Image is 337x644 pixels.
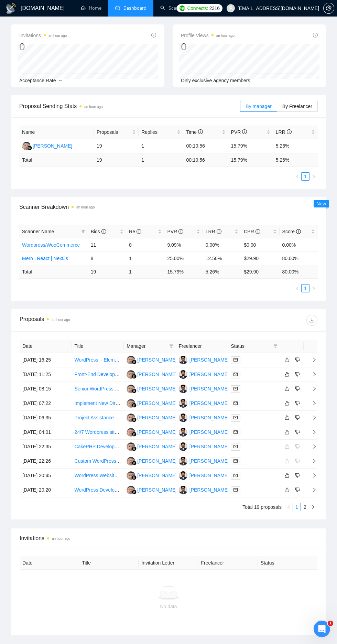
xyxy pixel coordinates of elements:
[20,340,72,353] th: Date
[285,415,290,420] span: like
[52,537,70,540] time: an hour ago
[272,341,279,351] span: filter
[94,153,139,167] td: 19
[139,556,198,570] th: Invitation Letter
[179,458,229,463] a: KT[PERSON_NAME]
[203,238,241,251] td: 0.00%
[20,556,79,570] th: Date
[283,399,291,407] button: like
[20,367,72,382] td: [DATE] 11:25
[27,146,32,150] img: gigradar-bm.png
[141,128,175,136] span: Replies
[127,428,135,437] img: NS
[72,483,124,497] td: WordPress Developer Needed – Redesign Existing GeneratePress Site (Freelancer Theme)
[22,143,72,148] a: NS[PERSON_NAME]
[228,153,273,167] td: 15.79 %
[306,415,317,420] span: right
[309,503,317,511] button: right
[306,357,317,362] span: right
[187,4,208,12] span: Connects:
[75,357,221,363] a: WordPress + Elementor Expert for End-to-End Site (Figma Included)
[189,399,229,407] div: [PERSON_NAME]
[309,284,318,292] button: right
[160,5,186,11] a: searchScanner
[316,201,326,206] span: New
[295,487,300,493] span: dislike
[72,454,124,469] td: Custom WordPress Development: Feature Enhancements & API Integrations
[313,33,318,37] span: info-circle
[309,284,318,292] li: Next Page
[123,5,146,11] span: Dashboard
[20,315,168,326] div: Proposals
[285,487,290,493] span: like
[295,174,299,179] span: left
[137,472,177,479] div: [PERSON_NAME]
[72,353,124,367] td: WordPress + Elementor Expert for End-to-End Site (Figma Included)
[179,414,187,422] img: KT
[295,415,300,420] span: dislike
[306,487,317,492] span: right
[189,457,229,465] div: [PERSON_NAME]
[75,487,271,493] a: WordPress Developer Needed – Redesign Existing GeneratePress Site (Freelancer Theme)
[72,469,124,483] td: WordPress Website Development
[179,487,229,492] a: KT[PERSON_NAME]
[127,371,177,377] a: NS[PERSON_NAME]
[164,265,203,278] td: 15.79 %
[233,401,238,405] span: mail
[293,486,302,494] button: dislike
[179,356,187,364] img: KT
[127,400,177,406] a: NS[PERSON_NAME]
[189,472,229,479] div: [PERSON_NAME]
[179,399,187,408] img: KT
[164,238,203,251] td: 9.09%
[293,356,302,364] button: dislike
[241,238,279,251] td: $0.00
[301,172,309,181] li: 1
[20,469,72,483] td: [DATE] 20:45
[115,6,120,10] span: dashboard
[209,4,220,12] span: 2316
[296,229,301,234] span: info-circle
[258,556,317,570] th: Status
[285,386,290,391] span: like
[233,430,238,434] span: mail
[302,173,309,180] a: 1
[91,229,106,234] span: Bids
[280,251,318,265] td: 80.00%
[176,340,228,353] th: Freelancer
[228,139,273,153] td: 15.79%
[242,503,282,511] li: Total 19 proposals
[283,428,291,436] button: like
[189,385,229,393] div: [PERSON_NAME]
[189,356,229,364] div: [PERSON_NAME]
[22,142,31,150] img: NS
[76,205,95,209] time: an hour ago
[72,440,124,454] td: CakePHP Developer Needed to Duplicate Existing MVC Setup & Integrate Stripe/PayPal + WordPress API
[307,318,317,323] span: download
[181,40,235,53] div: 0
[293,172,301,181] button: left
[301,284,309,292] li: 1
[282,104,312,109] span: By Freelancer
[179,486,187,494] img: KT
[127,443,177,449] a: NS[PERSON_NAME]
[179,429,229,434] a: KT[PERSON_NAME]
[22,256,68,261] a: Mern | React | NextJs
[19,153,94,167] td: Total
[124,340,176,353] th: Manager
[126,265,164,278] td: 1
[328,621,333,626] span: 1
[127,471,135,480] img: NS
[323,3,334,14] button: setting
[295,400,300,406] span: dislike
[19,126,94,139] th: Name
[306,401,317,406] span: right
[137,399,177,407] div: [PERSON_NAME]
[233,488,238,492] span: mail
[285,400,290,406] span: like
[312,286,316,290] span: right
[242,129,247,134] span: info-circle
[97,128,131,136] span: Proposals
[295,386,300,391] span: dislike
[19,31,67,40] span: Invitations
